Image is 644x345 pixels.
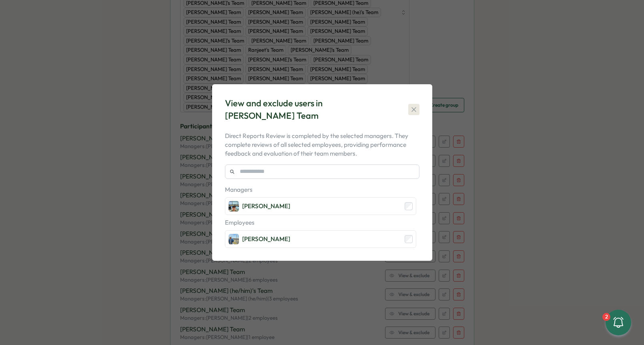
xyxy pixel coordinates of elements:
div: 2 [602,313,610,321]
img: Alan Estrada [229,234,239,244]
p: Managers [225,185,416,194]
img: Alec Burns [229,201,239,211]
p: Employees [225,218,416,227]
button: 2 [606,310,631,335]
p: Direct Reports Review is completed by the selected managers. They complete reviews of all selecte... [225,132,419,158]
div: [PERSON_NAME] [242,235,290,244]
div: [PERSON_NAME] [242,202,290,211]
div: View and exclude users in [PERSON_NAME] Team [225,97,389,122]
